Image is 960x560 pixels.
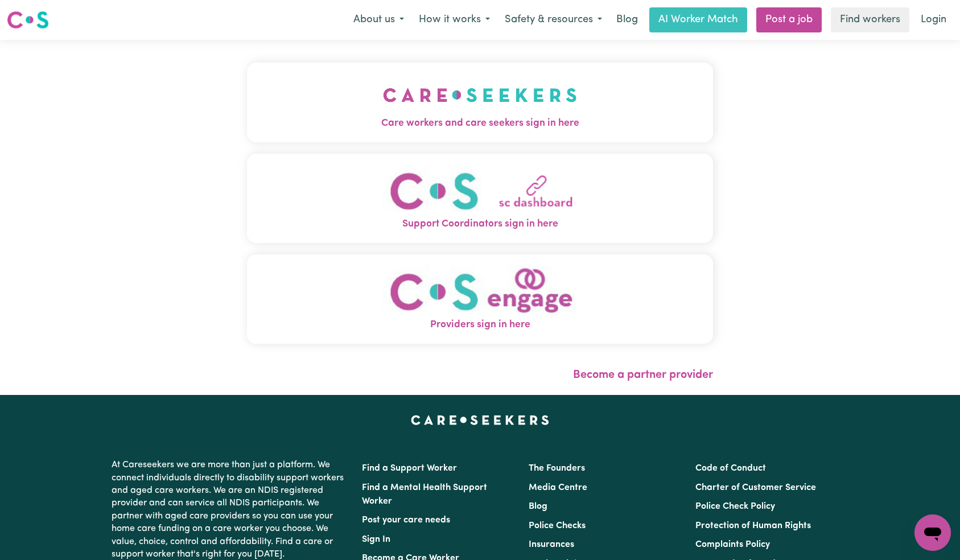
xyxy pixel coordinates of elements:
span: Providers sign in here [247,318,714,332]
button: Safety & resources [497,8,609,32]
a: Blog [529,502,547,511]
a: Post your care needs [362,516,450,525]
button: About us [346,8,411,32]
a: AI Worker Match [649,7,747,32]
a: Media Centre [529,483,587,492]
button: How it works [411,8,497,32]
button: Support Coordinators sign in here [247,154,714,243]
a: Code of Conduct [695,464,766,473]
a: Police Check Policy [695,502,775,511]
iframe: Button to launch messaging window [914,514,951,551]
a: Login [914,7,953,32]
button: Providers sign in here [247,254,714,344]
a: Complaints Policy [695,540,770,549]
a: Find a Mental Health Support Worker [362,483,487,506]
span: Care workers and care seekers sign in here [247,116,714,131]
button: Care workers and care seekers sign in here [247,63,714,142]
a: Careseekers home page [411,415,549,425]
a: Post a job [756,7,822,32]
span: Support Coordinators sign in here [247,217,714,232]
a: Find workers [831,7,909,32]
a: Police Checks [529,521,586,530]
a: Insurances [529,540,574,549]
a: Find a Support Worker [362,464,457,473]
a: Charter of Customer Service [695,483,816,492]
a: Blog [609,7,645,32]
a: Careseekers logo [7,7,49,33]
a: Become a partner provider [573,369,713,381]
img: Careseekers logo [7,10,49,30]
a: Protection of Human Rights [695,521,811,530]
a: Sign In [362,535,390,544]
a: The Founders [529,464,585,473]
